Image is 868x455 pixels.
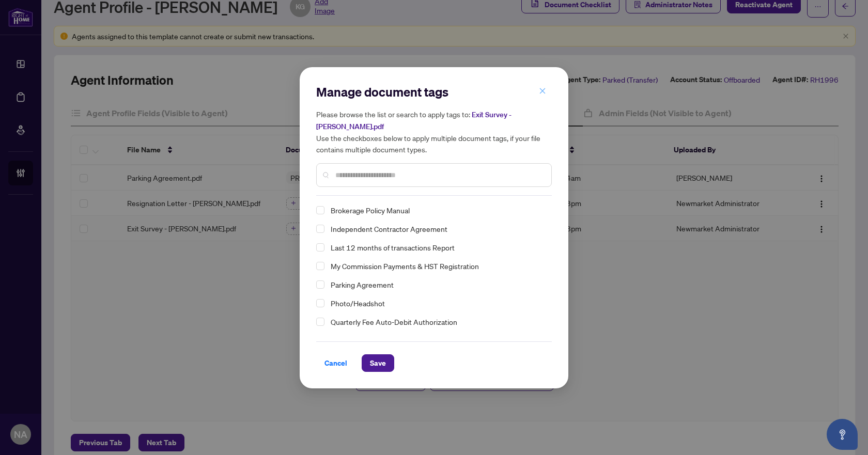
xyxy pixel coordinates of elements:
[324,355,347,371] span: Cancel
[327,316,546,328] span: Quarterly Fee Auto-Debit Authorization
[316,110,512,131] span: Exit Survey - [PERSON_NAME].pdf
[370,355,386,371] span: Save
[327,204,546,216] span: Brokerage Policy Manual
[316,299,324,307] span: Select Photo/Headshot
[331,241,455,254] span: Last 12 months of transactions Report
[331,297,385,309] span: Photo/Headshot
[327,241,546,254] span: Last 12 months of transactions Report
[327,278,546,291] span: Parking Agreement
[331,260,479,272] span: My Commission Payments & HST Registration
[316,243,324,252] span: Select Last 12 months of transactions Report
[331,223,447,235] span: Independent Contractor Agreement
[327,223,546,235] span: Independent Contractor Agreement
[327,297,546,309] span: Photo/Headshot
[327,260,546,272] span: My Commission Payments & HST Registration
[316,84,552,100] h2: Manage document tags
[316,225,324,233] span: Select Independent Contractor Agreement
[331,204,410,216] span: Brokerage Policy Manual
[331,278,394,291] span: Parking Agreement
[827,419,858,450] button: Open asap
[331,316,457,328] span: Quarterly Fee Auto-Debit Authorization
[316,280,324,289] span: Select Parking Agreement
[316,262,324,270] span: Select My Commission Payments & HST Registration
[316,108,552,155] h5: Please browse the list or search to apply tags to: Use the checkboxes below to apply multiple doc...
[362,354,394,372] button: Save
[316,206,324,214] span: Select Brokerage Policy Manual
[316,318,324,326] span: Select Quarterly Fee Auto-Debit Authorization
[539,87,546,95] span: close
[316,354,355,372] button: Cancel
